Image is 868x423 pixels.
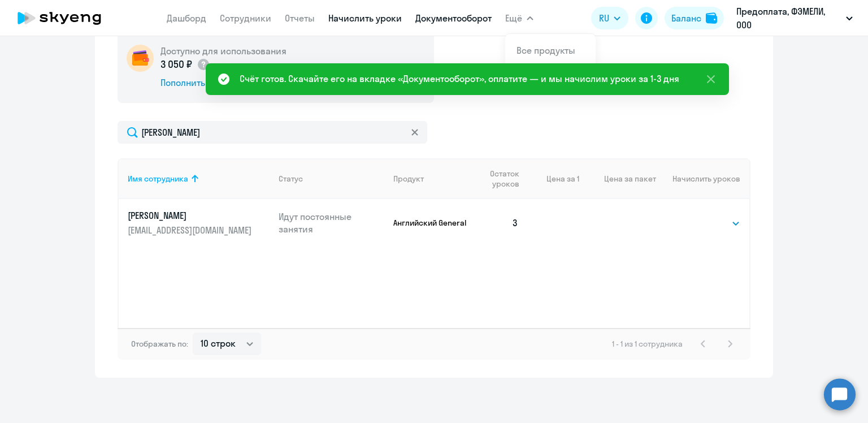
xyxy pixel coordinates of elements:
[479,169,527,189] div: Остаток уроков
[470,199,527,247] td: 3
[285,12,315,24] a: Отчеты
[505,11,522,25] span: Ещё
[731,5,858,32] button: Предоплата, ФЭМЕЛИ, ООО
[128,174,270,184] div: Имя сотрудника
[160,76,287,89] div: Пополнить баланс
[579,158,656,199] th: Цена за пакет
[160,57,210,72] p: 3 050 ₽
[706,12,717,24] img: balance
[393,218,470,228] p: Английский General
[240,72,679,85] div: Счёт готов. Скачайте его на вкладке «Документооборот», оплатите — и мы начислим уроки за 1-3 дня
[279,174,303,184] div: Статус
[118,121,427,144] input: Поиск по имени, email, продукту или статусу
[128,209,270,236] a: [PERSON_NAME][EMAIL_ADDRESS][DOMAIN_NAME]
[393,174,424,184] div: Продукт
[527,158,579,199] th: Цена за 1
[160,45,287,57] h5: Доступно для использования
[665,7,724,29] button: Балансbalance
[656,158,749,199] th: Начислить уроков
[599,11,609,25] span: RU
[127,45,154,72] img: wallet-circle.png
[279,174,385,184] div: Статус
[279,210,385,235] p: Идут постоянные занятия
[128,224,254,236] p: [EMAIL_ADDRESS][DOMAIN_NAME]
[393,174,470,184] div: Продукт
[328,12,402,24] a: Начислить уроки
[167,12,206,24] a: Дашборд
[479,169,519,189] span: Остаток уроков
[671,11,701,25] div: Баланс
[128,174,188,184] div: Имя сотрудника
[517,45,575,56] a: Все продукты
[220,12,271,24] a: Сотрудники
[131,339,188,349] span: Отображать по:
[612,339,683,349] span: 1 - 1 из 1 сотрудника
[505,7,533,29] button: Ещё
[128,209,254,222] p: [PERSON_NAME]
[736,5,841,32] p: Предоплата, ФЭМЕЛИ, ООО
[415,12,492,24] a: Документооборот
[591,7,628,29] button: RU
